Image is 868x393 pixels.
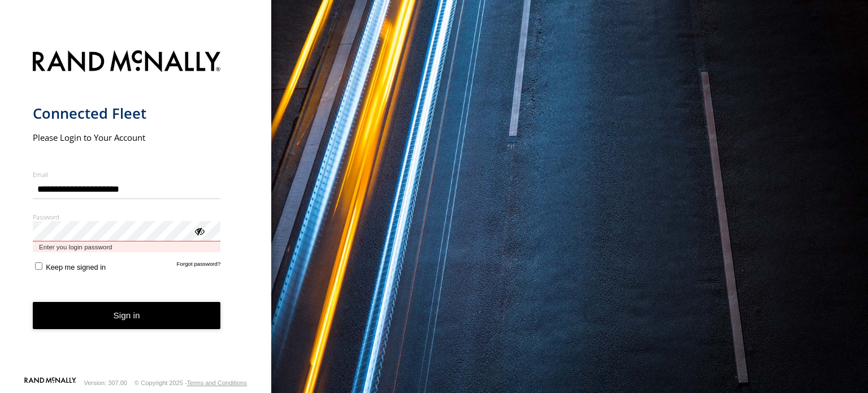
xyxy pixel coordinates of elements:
a: Terms and Conditions [187,379,247,386]
form: main [33,44,239,376]
span: Enter you login password [33,241,221,252]
a: Visit our Website [24,377,76,388]
div: ViewPassword [193,225,205,236]
span: Keep me signed in [46,263,106,271]
h1: Connected Fleet [33,104,221,123]
label: Password [33,213,221,221]
button: Sign in [33,302,221,330]
label: Email [33,170,221,179]
input: Keep me signed in [35,262,42,270]
div: Version: 307.00 [84,379,127,386]
h2: Please Login to Your Account [33,132,221,143]
div: © Copyright 2025 - [134,379,247,386]
img: Rand McNally [33,48,221,77]
a: Forgot password? [177,261,221,271]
